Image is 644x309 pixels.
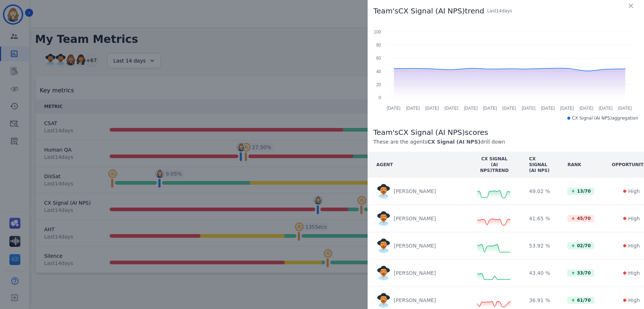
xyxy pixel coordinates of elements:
[599,106,613,111] text: [DATE]
[428,139,481,145] strong: CX Signal (AI NPS)
[477,156,512,173] div: CX Signal (AI NPS) TREND
[628,269,640,277] p: High
[394,297,436,304] p: [PERSON_NAME]
[529,297,550,304] p: 36.91 %
[529,188,550,195] p: 49.02 %
[567,297,594,304] span: 61 / 70
[628,188,640,195] p: High
[567,188,594,195] span: 13 / 70
[394,242,436,249] p: [PERSON_NAME]
[376,56,381,61] text: 60
[394,215,436,222] p: [PERSON_NAME]
[378,95,381,100] text: 0
[541,106,555,111] text: [DATE]
[567,269,594,277] span: 33 / 70
[628,297,640,304] p: High
[560,106,574,111] text: [DATE]
[464,106,478,111] text: [DATE]
[376,238,391,253] img: Rounded avatar
[376,69,381,74] text: 40
[376,293,391,308] img: Rounded avatar
[529,242,550,249] p: 53.92 %
[628,242,640,249] p: High
[373,6,484,16] h1: Team's CX Signal (AI NPS) trend
[376,266,391,280] img: Rounded avatar
[618,106,632,111] text: [DATE]
[579,106,593,111] text: [DATE]
[387,106,401,111] text: [DATE]
[425,106,439,111] text: [DATE]
[529,215,550,222] p: 41.65 %
[567,162,581,168] div: RANK
[529,269,550,277] p: 43.40 %
[628,215,640,222] p: High
[567,215,594,222] span: 45 / 70
[394,269,436,277] p: [PERSON_NAME]
[394,188,436,195] p: [PERSON_NAME]
[487,8,512,14] p: Last 14 day s
[376,162,393,168] div: AGENT
[376,82,381,87] text: 20
[406,106,420,111] text: [DATE]
[572,115,638,121] p: CX Signal (AI NPS) aggregation
[376,211,391,226] img: Rounded avatar
[445,106,458,111] text: [DATE]
[522,106,535,111] text: [DATE]
[529,156,550,173] div: CX Signal (AI NPS)
[373,138,638,146] p: These are the agents drill down
[374,29,381,35] text: 100
[483,106,497,111] text: [DATE]
[376,43,381,48] text: 80
[502,106,516,111] text: [DATE]
[567,242,594,249] span: 02 / 70
[373,127,638,137] h1: Team's CX Signal (AI NPS) scores
[376,184,391,198] img: Rounded avatar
